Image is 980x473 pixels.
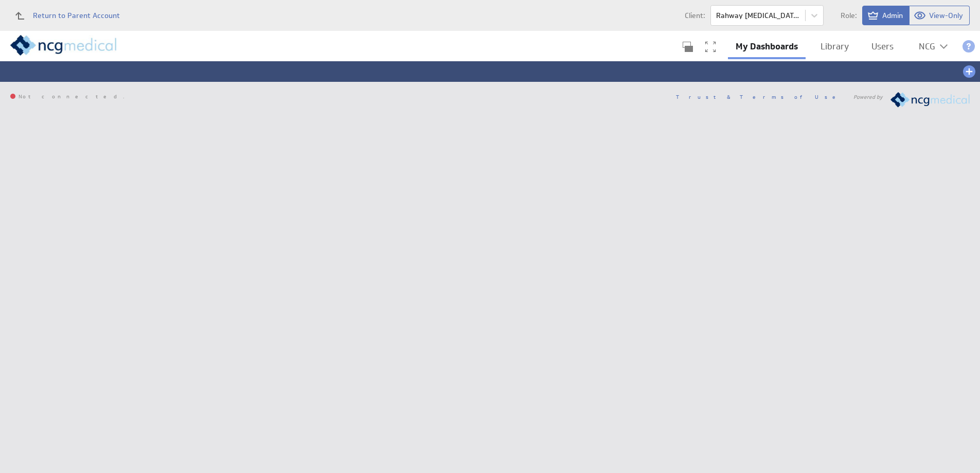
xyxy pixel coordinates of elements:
button: View as Admin [862,6,910,25]
img: logo.png [890,92,970,108]
span: Return to Parent Account [33,12,120,19]
div: Add a dashboard [959,61,980,82]
button: View as View-Only [910,6,970,25]
a: Users [864,36,901,57]
span: Client: [685,12,705,19]
a: My Dashboards [728,36,806,57]
a: Return to Parent Account [8,4,120,27]
span: Role: [841,12,857,19]
a: Library [813,36,857,57]
div: Enter full screen (TV) mode [705,42,716,52]
div: Go to my dashboards [10,33,116,61]
img: NCG Medical Dashboard logo [10,35,116,59]
span: View-Only [929,11,963,20]
span: Not connected. [10,94,124,100]
span: Powered by [853,94,883,99]
span: Admin [882,11,903,20]
a: Trust & Terms of Use [676,93,843,100]
div: Rahway [MEDICAL_DATA] Associates PC [716,12,800,19]
div: NCG [919,42,935,51]
div: Use a dark theme [683,42,693,52]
